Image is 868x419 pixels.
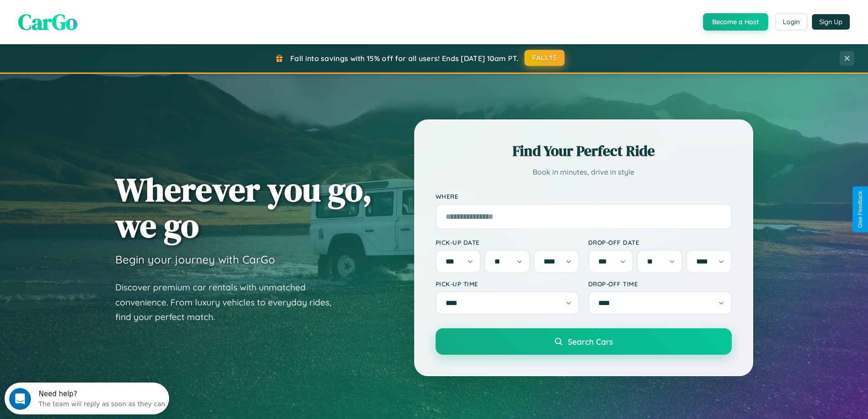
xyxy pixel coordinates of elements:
[115,171,372,243] h1: Wherever you go, we go
[588,238,732,246] label: Drop-off Date
[812,14,850,30] button: Sign Up
[290,54,519,63] span: Fall into savings with 15% off for all users! Ends [DATE] 10am PT.
[857,191,863,228] div: Give Feedback
[775,14,807,30] button: Login
[568,336,613,347] span: Search Cars
[588,280,732,288] label: Drop-off Time
[18,7,77,37] span: CarGo
[436,166,732,179] p: Book in minutes, drive in style
[703,13,768,31] button: Become a Host
[5,383,169,414] iframe: Intercom live chat discovery launcher
[34,15,161,25] div: The team will reply as soon as they can
[115,280,343,325] p: Discover premium car rentals with unmatched convenience. From luxury vehicles to everyday rides, ...
[436,238,579,246] label: Pick-up Date
[436,141,732,161] h2: Find Your Perfect Ride
[436,280,579,288] label: Pick-up Time
[115,253,275,266] h3: Begin your journey with CarGo
[524,50,565,66] button: FALL15
[436,192,732,200] label: Where
[34,8,161,15] div: Need help?
[9,388,31,410] iframe: Intercom live chat
[436,328,732,355] button: Search Cars
[4,4,169,29] div: Open Intercom Messenger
